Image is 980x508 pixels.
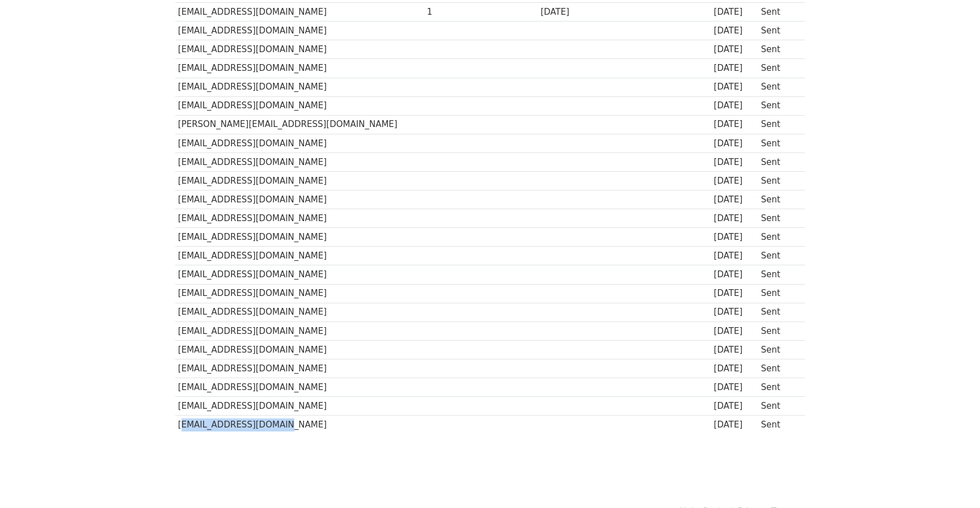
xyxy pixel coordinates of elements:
[758,228,799,247] td: Sent
[175,96,424,115] td: [EMAIL_ADDRESS][DOMAIN_NAME]
[175,153,424,171] td: [EMAIL_ADDRESS][DOMAIN_NAME]
[714,381,756,394] div: [DATE]
[714,62,756,75] div: [DATE]
[758,359,799,378] td: Sent
[714,175,756,188] div: [DATE]
[175,209,424,228] td: [EMAIL_ADDRESS][DOMAIN_NAME]
[923,454,980,508] iframe: Chat Widget
[175,115,424,134] td: [PERSON_NAME][EMAIL_ADDRESS][DOMAIN_NAME]
[758,190,799,209] td: Sent
[758,96,799,115] td: Sent
[175,397,424,416] td: [EMAIL_ADDRESS][DOMAIN_NAME]
[714,231,756,244] div: [DATE]
[714,212,756,225] div: [DATE]
[758,78,799,96] td: Sent
[714,249,756,263] div: [DATE]
[758,59,799,78] td: Sent
[758,378,799,397] td: Sent
[714,193,756,206] div: [DATE]
[758,340,799,359] td: Sent
[175,22,424,40] td: [EMAIL_ADDRESS][DOMAIN_NAME]
[175,378,424,397] td: [EMAIL_ADDRESS][DOMAIN_NAME]
[714,287,756,300] div: [DATE]
[714,43,756,56] div: [DATE]
[714,137,756,150] div: [DATE]
[758,134,799,153] td: Sent
[714,118,756,131] div: [DATE]
[758,115,799,134] td: Sent
[175,134,424,153] td: [EMAIL_ADDRESS][DOMAIN_NAME]
[175,416,424,434] td: [EMAIL_ADDRESS][DOMAIN_NAME]
[175,340,424,359] td: [EMAIL_ADDRESS][DOMAIN_NAME]
[758,265,799,284] td: Sent
[758,321,799,340] td: Sent
[714,344,756,357] div: [DATE]
[175,359,424,378] td: [EMAIL_ADDRESS][DOMAIN_NAME]
[175,265,424,284] td: [EMAIL_ADDRESS][DOMAIN_NAME]
[714,362,756,375] div: [DATE]
[758,303,799,321] td: Sent
[758,40,799,59] td: Sent
[175,284,424,303] td: [EMAIL_ADDRESS][DOMAIN_NAME]
[714,6,756,19] div: [DATE]
[758,247,799,265] td: Sent
[758,3,799,22] td: Sent
[175,3,424,22] td: [EMAIL_ADDRESS][DOMAIN_NAME]
[175,59,424,78] td: [EMAIL_ADDRESS][DOMAIN_NAME]
[175,228,424,247] td: [EMAIL_ADDRESS][DOMAIN_NAME]
[427,6,481,19] div: 1
[714,156,756,169] div: [DATE]
[758,416,799,434] td: Sent
[758,397,799,416] td: Sent
[714,24,756,37] div: [DATE]
[758,153,799,171] td: Sent
[758,171,799,190] td: Sent
[175,78,424,96] td: [EMAIL_ADDRESS][DOMAIN_NAME]
[175,247,424,265] td: [EMAIL_ADDRESS][DOMAIN_NAME]
[175,171,424,190] td: [EMAIL_ADDRESS][DOMAIN_NAME]
[714,400,756,413] div: [DATE]
[175,190,424,209] td: [EMAIL_ADDRESS][DOMAIN_NAME]
[758,22,799,40] td: Sent
[758,284,799,303] td: Sent
[175,40,424,59] td: [EMAIL_ADDRESS][DOMAIN_NAME]
[714,306,756,319] div: [DATE]
[540,6,623,19] div: [DATE]
[714,81,756,94] div: [DATE]
[714,418,756,431] div: [DATE]
[714,325,756,338] div: [DATE]
[714,268,756,281] div: [DATE]
[714,99,756,112] div: [DATE]
[175,321,424,340] td: [EMAIL_ADDRESS][DOMAIN_NAME]
[758,209,799,228] td: Sent
[175,303,424,321] td: [EMAIL_ADDRESS][DOMAIN_NAME]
